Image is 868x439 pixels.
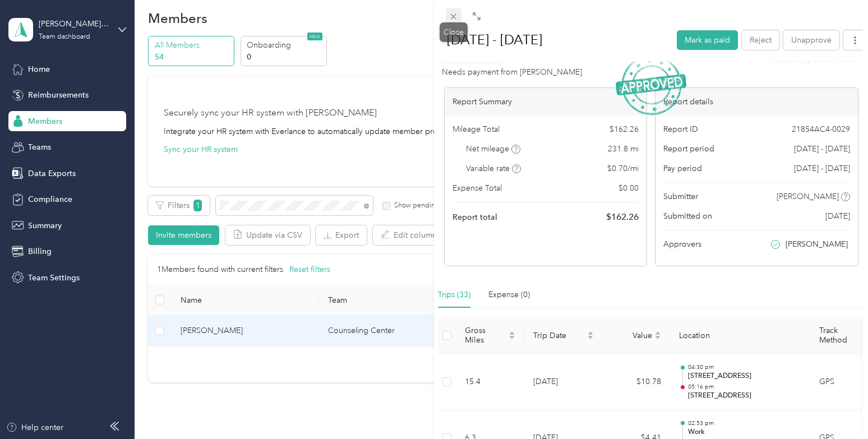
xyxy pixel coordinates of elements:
[608,143,639,155] span: 231.8 mi
[792,123,850,135] span: 21854AC4-0029
[670,317,810,354] th: Location
[509,330,515,336] span: caret-up
[663,163,702,174] span: Pay period
[655,88,858,115] div: Report details
[688,383,801,391] p: 05:16 pm
[445,88,647,115] div: Report Summary
[688,391,801,401] p: [STREET_ADDRESS]
[654,330,661,336] span: caret-up
[794,163,850,174] span: [DATE] - [DATE]
[606,210,639,224] span: $ 162.26
[453,123,500,135] span: Mileage Total
[663,123,698,135] span: Report ID
[688,427,801,437] p: Work
[819,326,865,345] span: Track Method
[688,363,801,371] p: 04:30 pm
[777,191,839,202] span: [PERSON_NAME]
[688,371,801,381] p: [STREET_ADDRESS]
[440,22,468,42] div: Close
[466,143,520,155] span: Net mileage
[603,317,670,354] th: Value
[663,238,701,250] span: Approvers
[742,30,779,49] button: Reject
[612,331,652,340] span: Value
[453,211,497,223] span: Report total
[442,66,582,78] span: Needs payment from [PERSON_NAME]
[607,163,639,174] span: $ 0.70 / mi
[509,334,515,341] span: caret-down
[456,354,524,410] td: 15.4
[654,334,661,341] span: caret-down
[587,330,594,336] span: caret-up
[688,419,801,427] p: 02:53 pm
[825,210,850,222] span: [DATE]
[794,143,850,155] span: [DATE] - [DATE]
[618,182,639,194] span: $ 0.00
[603,354,670,410] td: $10.78
[465,326,506,345] span: Gross Miles
[466,163,521,174] span: Variable rate
[453,182,502,194] span: Expense Total
[783,30,839,49] button: Unapprove
[533,331,585,340] span: Trip Date
[524,354,603,410] td: [DATE]
[786,238,848,250] span: [PERSON_NAME]
[524,317,603,354] th: Trip Date
[456,317,524,354] th: Gross Miles
[616,55,686,115] img: ApprovedStamp
[488,289,530,301] div: Expense (0)
[677,30,738,49] button: Mark as paid
[610,123,639,135] span: $ 162.26
[587,334,594,341] span: caret-down
[435,26,669,53] h1: Aug 16 - 31, 2025
[663,191,698,202] span: Submitter
[438,289,470,301] div: Trips (33)
[663,210,712,222] span: Submitted on
[663,143,714,155] span: Report period
[805,376,868,439] iframe: Everlance-gr Chat Button Frame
